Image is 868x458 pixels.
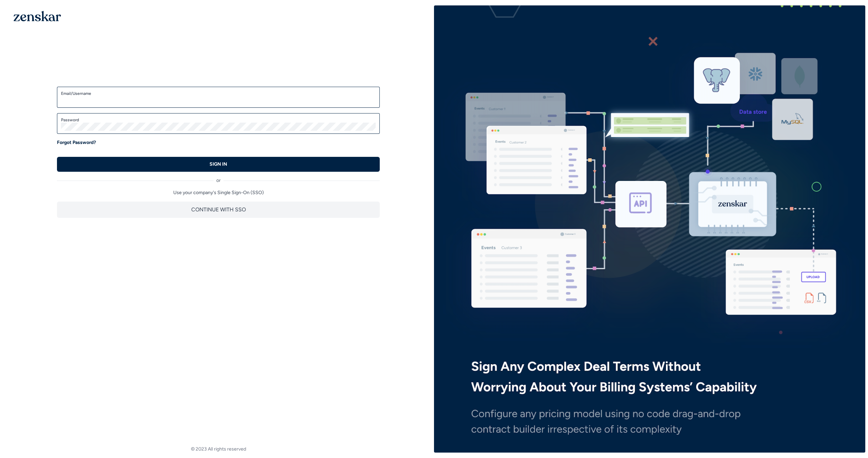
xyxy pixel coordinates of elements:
p: Use your company's Single Sign-On (SSO) [57,189,380,196]
img: 1OGAJ2xQqyY4LXKgY66KYq0eOWRCkrZdAb3gUhuVAqdWPZE9SRJmCz+oDMSn4zDLXe31Ii730ItAGKgCKgCCgCikA4Av8PJUP... [14,11,61,21]
footer: © 2023 All rights reserved [3,446,434,453]
button: SIGN IN [57,157,380,172]
label: Email/Username [61,91,376,96]
p: SIGN IN [210,161,227,168]
label: Password [61,117,376,123]
div: or [57,172,380,184]
button: CONTINUE WITH SSO [57,202,380,218]
a: Forgot Password? [57,139,96,146]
